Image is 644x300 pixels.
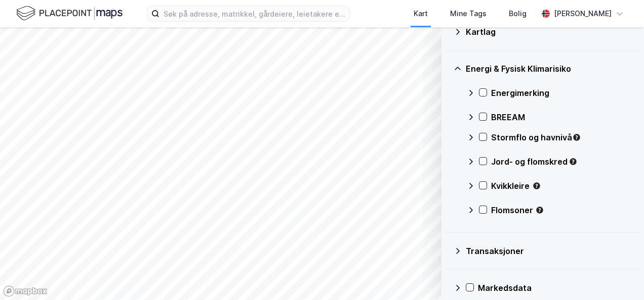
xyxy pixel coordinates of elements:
[491,87,632,99] div: Energimerking
[509,8,527,20] div: Bolig
[569,157,578,166] div: Tooltip anchor
[491,204,632,216] div: Flomsoner
[3,285,48,297] a: Mapbox homepage
[491,180,632,192] div: Kvikkleire
[16,5,123,22] img: logo.f888ab2527a4732fd821a326f86c7f29.svg
[554,8,612,20] div: [PERSON_NAME]
[466,63,632,75] div: Energi & Fysisk Klimarisiko
[466,245,632,257] div: Transaksjoner
[478,282,632,294] div: Markedsdata
[491,131,632,143] div: Stormflo og havnivå
[532,181,541,190] div: Tooltip anchor
[593,252,644,300] div: Kontrollprogram for chat
[593,252,644,300] iframe: Chat Widget
[450,8,487,20] div: Mine Tags
[466,26,632,38] div: Kartlag
[535,206,544,215] div: Tooltip anchor
[414,8,428,20] div: Kart
[491,156,632,168] div: Jord- og flomskred
[159,6,349,21] input: Søk på adresse, matrikkel, gårdeiere, leietakere eller personer
[572,133,581,142] div: Tooltip anchor
[491,111,632,123] div: BREEAM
